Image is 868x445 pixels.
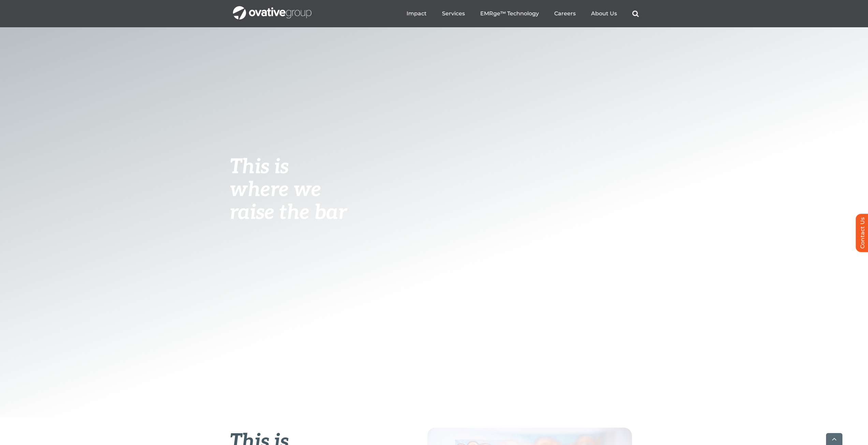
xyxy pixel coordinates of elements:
a: Search [632,10,639,17]
a: About Us [591,10,617,17]
a: Services [442,10,465,17]
span: where we raise the bar [230,178,347,225]
a: Careers [554,10,576,17]
a: OG_Full_horizontal_WHT [233,5,311,12]
nav: Menu [407,3,639,25]
span: This is [230,155,289,179]
a: Impact [407,10,427,17]
a: EMRge™ Technology [480,10,539,17]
